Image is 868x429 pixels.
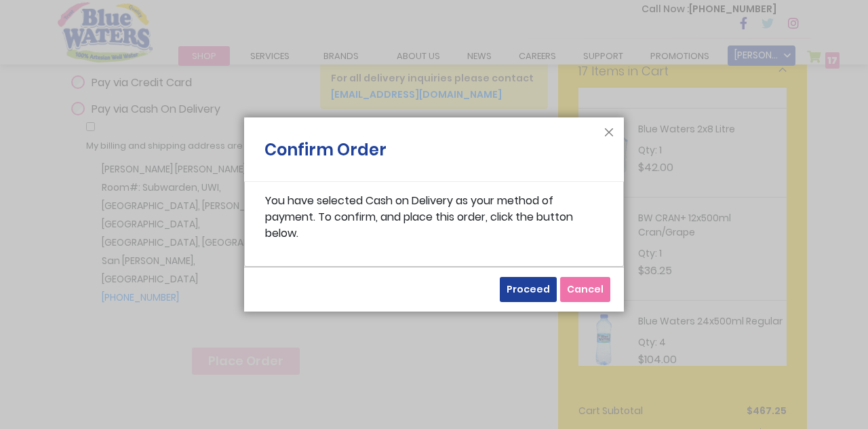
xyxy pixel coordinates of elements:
[264,138,387,169] h1: Confirm Order
[507,282,550,296] span: Proceed
[265,193,603,242] p: You have selected Cash on Delivery as your method of payment. To confirm, and place this order, c...
[500,277,557,302] button: Proceed
[560,277,610,302] button: Cancel
[567,282,604,296] span: Cancel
